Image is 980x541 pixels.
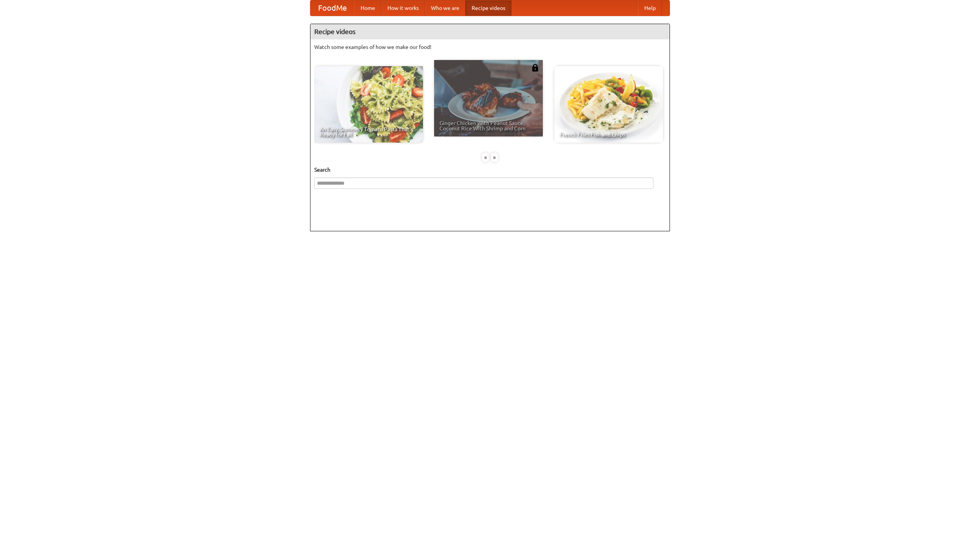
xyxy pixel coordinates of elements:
[491,153,498,162] div: »
[638,0,662,16] a: Help
[425,0,465,16] a: Who we are
[554,66,663,143] a: French Fries Fish and Chips
[465,0,511,16] a: Recipe videos
[314,166,666,174] h5: Search
[314,43,666,51] p: Watch some examples of how we make our food!
[381,0,425,16] a: How it works
[310,0,354,16] a: FoodMe
[354,0,381,16] a: Home
[310,24,670,39] h4: Recipe videos
[314,66,423,143] a: An Easy, Summery Tomato Pasta That's Ready for Fall
[531,64,539,71] img: 483408.png
[560,132,658,137] span: French Fries Fish and Chips
[482,153,489,162] div: «
[320,127,418,137] span: An Easy, Summery Tomato Pasta That's Ready for Fall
